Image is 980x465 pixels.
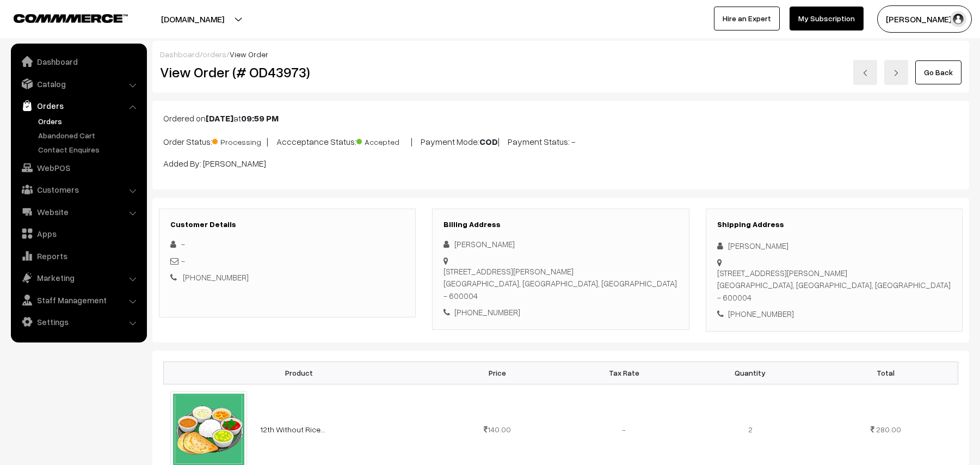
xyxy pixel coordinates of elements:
[790,7,864,30] a: My Subscription
[748,425,753,434] span: 2
[14,246,143,266] a: Reports
[160,48,961,60] div: / /
[893,70,899,76] img: right-arrow.png
[212,133,267,148] span: Processing
[206,113,233,124] b: [DATE]
[202,50,226,59] a: orders
[714,7,780,30] a: Hire an Expert
[260,425,325,434] a: 12th Without Rice...
[35,130,143,141] a: Abandoned Cart
[163,157,958,170] p: Added By: [PERSON_NAME]
[876,425,901,434] span: 280.00
[35,115,143,127] a: Orders
[241,113,279,124] b: 09:59 PM
[14,290,143,310] a: Staff Management
[950,11,966,27] img: user
[14,96,143,115] a: Orders
[14,158,143,178] a: WebPOS
[813,362,958,384] th: Total
[163,133,958,148] p: Order Status: | Accceptance Status: | Payment Mode: | Payment Status: -
[443,306,677,319] div: [PHONE_NUMBER]
[170,255,404,267] div: -
[170,238,404,250] div: -
[170,220,404,229] h3: Customer Details
[14,11,109,24] a: COMMMERCE
[717,267,951,304] div: [STREET_ADDRESS][PERSON_NAME] [GEOGRAPHIC_DATA], [GEOGRAPHIC_DATA], [GEOGRAPHIC_DATA] - 600004
[14,180,143,199] a: Customers
[14,52,143,71] a: Dashboard
[14,202,143,222] a: Website
[484,425,511,434] span: 140.00
[434,362,560,384] th: Price
[14,224,143,243] a: Apps
[717,220,951,229] h3: Shipping Address
[356,133,411,148] span: Accepted
[14,14,128,22] img: COMMMERCE
[163,112,958,125] p: Ordered on at
[164,362,435,384] th: Product
[14,74,143,94] a: Catalog
[877,5,972,33] button: [PERSON_NAME] s…
[14,312,143,332] a: Settings
[915,60,961,84] a: Go Back
[717,240,951,252] div: [PERSON_NAME]
[230,50,268,59] span: View Order
[183,272,249,282] a: [PHONE_NUMBER]
[479,136,498,147] b: COD
[443,238,677,250] div: [PERSON_NAME]
[717,308,951,320] div: [PHONE_NUMBER]
[160,64,416,81] h2: View Order (# OD43973)
[160,50,200,59] a: Dashboard
[862,70,868,76] img: left-arrow.png
[14,268,143,287] a: Marketing
[443,265,677,302] div: [STREET_ADDRESS][PERSON_NAME] [GEOGRAPHIC_DATA], [GEOGRAPHIC_DATA], [GEOGRAPHIC_DATA] - 600004
[687,362,813,384] th: Quantity
[560,362,687,384] th: Tax Rate
[35,144,143,155] a: Contact Enquires
[443,220,677,229] h3: Billing Address
[123,5,262,33] button: [DOMAIN_NAME]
